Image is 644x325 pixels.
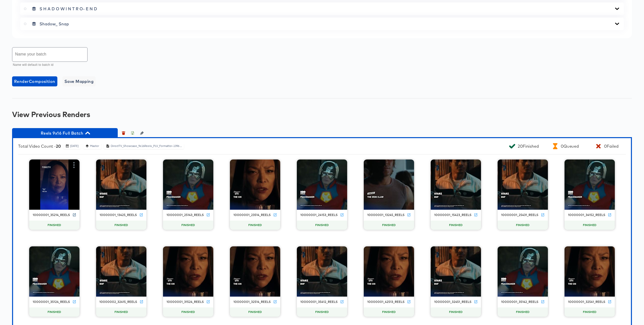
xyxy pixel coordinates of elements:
div: 10000002_32415_reels [99,300,137,304]
span: FINISHED [179,310,197,314]
span: FINISHED [246,310,264,314]
img: thumbnail [297,159,347,210]
span: FINISHED [246,223,264,227]
div: [DATE] [70,144,79,148]
span: Shadow_ Snap [39,21,69,26]
img: thumbnail [431,159,481,210]
img: thumbnail [29,159,79,210]
img: thumbnail [364,246,414,297]
div: 0 Failed [604,144,618,149]
img: thumbnail [565,246,615,297]
div: 0 Queued [561,144,579,149]
img: thumbnail [29,246,79,297]
div: 10000001_32514_reels [233,300,271,304]
img: thumbnail [498,246,548,297]
b: 20 [56,144,61,149]
div: 10000001_23514_reels [233,213,271,217]
div: 10000001_25143_reels [167,213,204,217]
div: Total Video Count - [18,144,61,149]
span: FINISHED [447,310,465,314]
p: Name will default to batch id [13,63,84,68]
span: FINISHED [179,223,197,227]
span: FINISHED [447,223,465,227]
span: Save Mapping [64,78,94,85]
div: 10000001_32541_reels [568,300,605,304]
div: 10000001_13425_reels [100,213,137,217]
span: FINISHED [313,310,331,314]
span: FINISHED [112,310,130,314]
img: thumbnail [163,246,213,297]
div: 10000001_34152_reels [568,213,605,217]
img: thumbnail [230,246,280,297]
img: thumbnail [96,159,146,210]
span: FINISHED [112,223,130,227]
div: Master [90,144,99,148]
div: 10000001_42513_reels [367,300,405,304]
img: thumbnail [96,246,146,297]
img: thumbnail [297,246,347,297]
button: Save Mapping [62,76,96,86]
span: Render Composition [14,78,55,85]
span: FINISHED [581,223,598,227]
div: 10000001_15423_reels [434,213,471,217]
span: FINISHED [380,223,398,227]
span: Reels 9x16 Full Batch [15,130,115,137]
span: FINISHED [46,310,63,314]
div: 10000001_24153_reels [300,213,338,217]
button: RenderComposition [12,76,57,86]
div: 20 Finished [518,144,539,149]
div: View Previous Renders [12,110,632,118]
div: 10000001_25431_reels [501,213,538,217]
img: thumbnail [565,159,615,210]
div: 10000001_13245_reels [367,213,405,217]
img: thumbnail [431,246,481,297]
div: 10000001_35214_reels [33,213,70,217]
span: FINISHED [581,310,598,314]
div: DirectTV_Showcase_9x16Reels_PLV_Formatter-1396 ... [110,144,182,148]
button: Reels 9x16 Full Batch [12,128,118,138]
img: thumbnail [364,159,414,210]
div: 10000001_31524_reels [167,300,204,304]
span: FINISHED [514,223,532,227]
span: FINISHED [380,310,398,314]
img: thumbnail [230,159,280,210]
span: FINISHED [514,310,532,314]
span: S H A D O W I N T R O- E N D [39,6,97,11]
img: thumbnail [163,159,213,210]
span: FINISHED [313,223,331,227]
div: 10000001_35412_reels [300,300,338,304]
div: 10000001_32451_reels [434,300,471,304]
img: thumbnail [498,159,548,210]
div: 10000001_35142_reels [501,300,538,304]
span: FINISHED [46,223,63,227]
div: 10000001_35124_reels [33,300,70,304]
